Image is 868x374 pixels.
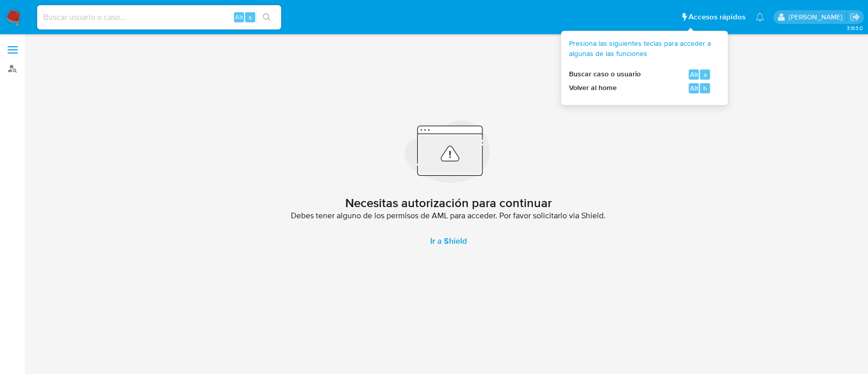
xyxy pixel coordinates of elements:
[430,229,467,253] span: Ir a Shield
[789,12,846,22] p: federico.dibella@mercadolibre.com
[569,83,617,94] span: Volver al home
[249,12,252,22] span: s
[850,12,860,22] a: Salir
[256,10,277,24] button: search-icon
[703,83,707,93] span: h
[291,211,606,221] span: Debes tener alguno de los permisos de AML para acceder. Por favor solicitarlo via Shield.
[756,13,764,21] a: Notificaciones
[704,70,707,79] span: s
[345,195,552,211] h2: Necesitas autorización para continuar
[37,11,281,24] input: Buscar usuario o caso...
[569,39,711,59] span: Presiona las siguientes teclas para acceder a algunas de las funciones
[690,70,698,79] span: Alt
[689,12,745,22] span: Accesos rápidos
[690,83,698,93] span: Alt
[418,229,479,253] a: Ir a Shield
[235,12,243,22] span: Alt
[569,70,641,80] span: Buscar caso o usuario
